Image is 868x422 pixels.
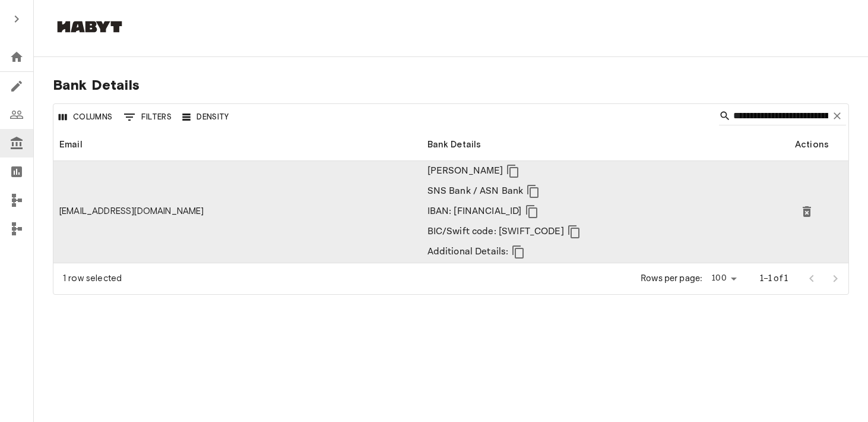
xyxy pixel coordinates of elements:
div: Email [59,128,83,161]
div: Actions [789,128,848,161]
span: Bank Details [53,76,849,94]
p: [PERSON_NAME] [427,164,503,178]
button: Select columns [56,108,116,127]
div: Actions [795,128,829,161]
div: 1 row selected [63,272,122,285]
div: Bank Details [427,128,481,161]
button: Clear [828,107,846,125]
p: SNS Bank / ASN Bank [427,184,524,199]
div: 100 [707,270,740,287]
p: Additional Details: [427,245,509,259]
p: BIC/Swift code: [SWIFT_CODE] [427,225,564,239]
div: Bank Details [422,128,790,161]
p: IBAN: [FINANCIAL_ID] [427,204,522,219]
button: Density [179,108,232,127]
div: cornelisvandermeijden11@gmail.com [59,205,204,218]
p: 1–1 of 1 [760,272,788,285]
div: Search [719,106,846,128]
img: Habyt [54,21,125,33]
p: Rows per page: [641,272,702,285]
div: Email [53,128,422,161]
button: Show filters [121,108,175,127]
